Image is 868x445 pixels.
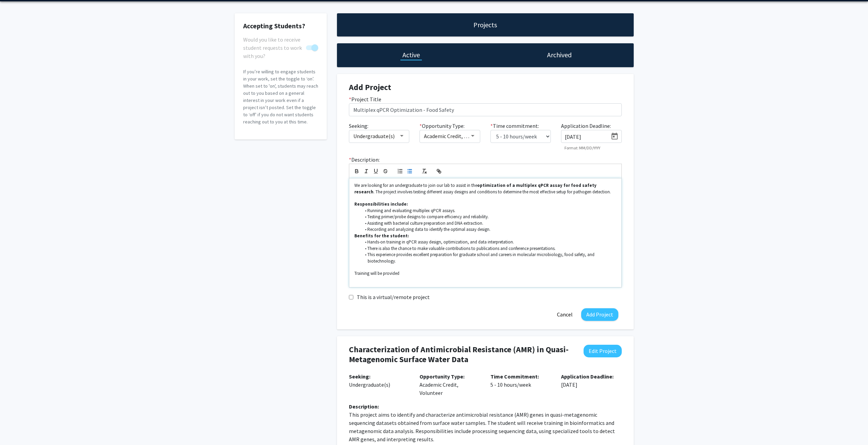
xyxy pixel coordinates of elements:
[561,372,622,389] p: [DATE]
[349,95,381,103] label: Project Title
[547,50,572,60] h1: Archived
[357,293,430,301] label: This is a virtual/remote project
[420,372,480,397] p: Academic Credit, Volunteer
[584,345,622,357] button: Edit Project
[490,372,551,389] p: 5 - 10 hours/week
[349,411,622,443] p: This project aims to identify and characterize antimicrobial resistance (AMR) genes in quasi-meta...
[349,122,368,130] label: Seeking:
[354,182,616,195] p: We are looking for an undergraduate to join our lab to assist in the . The project involves testi...
[561,373,614,380] b: Application Deadline:
[402,50,420,60] h1: Active
[361,208,616,214] li: Running and evaluating multiplex qPCR assays.
[420,122,465,130] label: Opportunity Type:
[354,233,409,239] strong: Benefits for the student:
[561,122,611,130] label: Application Deadline:
[354,201,408,207] strong: Responsibilities include:
[243,68,318,125] p: If you’re willing to engage students in your work, set the toggle to ‘on’. When set to 'on', stud...
[581,308,618,321] button: Add Project
[564,146,600,150] mat-hint: Format: MM/DD/YYYY
[349,372,410,389] p: Undergraduate(s)
[243,35,318,52] div: You cannot turn this off while you have active projects.
[490,122,539,130] label: Time commitment:
[349,373,370,380] b: Seeking:
[361,252,616,264] li: This experience provides excellent preparation for graduate school and careers in molecular micro...
[354,270,616,277] p: Training will be provided
[361,239,616,245] li: Hands-on training in qPCR assay design, optimization, and data interpretation.
[361,220,616,226] li: Assisting with bacterial culture preparation and DNA extraction.
[354,182,598,194] strong: optimization of a multiplex qPCR assay for food safety research
[361,246,616,252] li: There is also the chance to make valuable contributions to publications and conference presentati...
[424,133,487,139] span: Academic Credit, Volunteer
[243,35,303,60] span: Would you like to receive student requests to work with you?
[353,133,395,139] span: Undergraduate(s)
[349,345,573,365] h4: Characterization of Antimicrobial Resistance (AMR) in Quasi-Metagenomic Surface Water Data
[5,414,29,440] iframe: Chat
[490,373,539,380] b: Time Commitment:
[349,82,391,92] strong: Add Project
[349,402,622,411] div: Description:
[473,20,497,30] h1: Projects
[552,308,578,321] button: Cancel
[361,226,616,233] li: Recording and analyzing data to identify the optimal assay design.
[608,130,621,143] button: Open calendar
[420,373,465,380] b: Opportunity Type:
[349,155,380,164] label: Description:
[361,214,616,220] li: Testing primer/probe designs to compare efficiency and reliability.
[243,22,318,30] h2: Accepting Students?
